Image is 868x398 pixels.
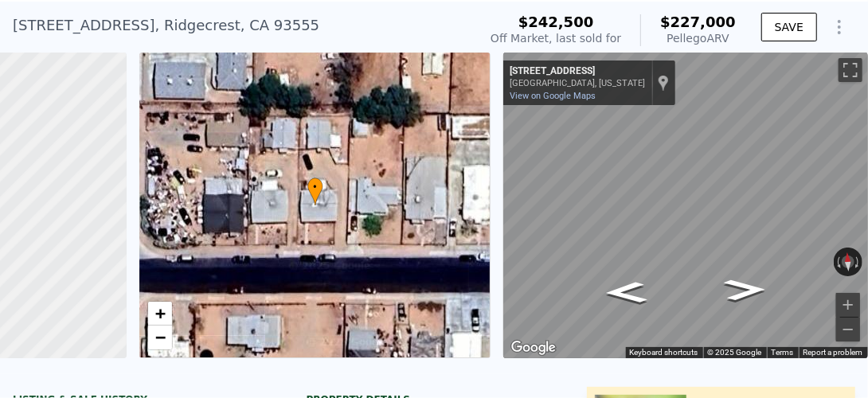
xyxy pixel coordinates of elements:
[503,53,868,358] div: Map
[772,348,794,357] a: Terms (opens in new tab)
[660,14,736,30] span: $227,000
[854,248,862,276] button: Rotate clockwise
[307,180,323,194] span: •
[658,74,669,92] a: Show location on map
[518,14,594,30] span: $242,500
[507,338,560,358] img: Google
[510,78,645,88] div: [GEOGRAPHIC_DATA], [US_STATE]
[630,347,698,358] button: Keyboard shortcuts
[761,13,817,41] button: SAVE
[803,348,863,357] a: Report a problem
[834,248,843,276] button: Rotate counterclockwise
[839,58,862,82] button: Toggle fullscreen view
[148,326,172,349] a: Zoom out
[491,30,621,46] div: Off Market, last sold for
[587,277,665,309] path: Go West, W Haloid Ave
[660,30,736,46] div: Pellego ARV
[507,338,560,358] a: Open this area in Google Maps (opens a new window)
[503,53,868,358] div: Street View
[706,274,784,306] path: Go East, W Haloid Ave
[841,248,854,277] button: Reset the view
[836,293,860,317] button: Zoom in
[510,91,596,101] a: View on Google Maps
[510,65,645,78] div: [STREET_ADDRESS]
[708,348,762,357] span: © 2025 Google
[154,303,165,323] span: +
[13,14,319,37] div: [STREET_ADDRESS] , Ridgecrest , CA 93555
[148,302,172,326] a: Zoom in
[154,327,165,347] span: −
[823,11,855,43] button: Show Options
[836,318,860,341] button: Zoom out
[307,178,323,205] div: •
